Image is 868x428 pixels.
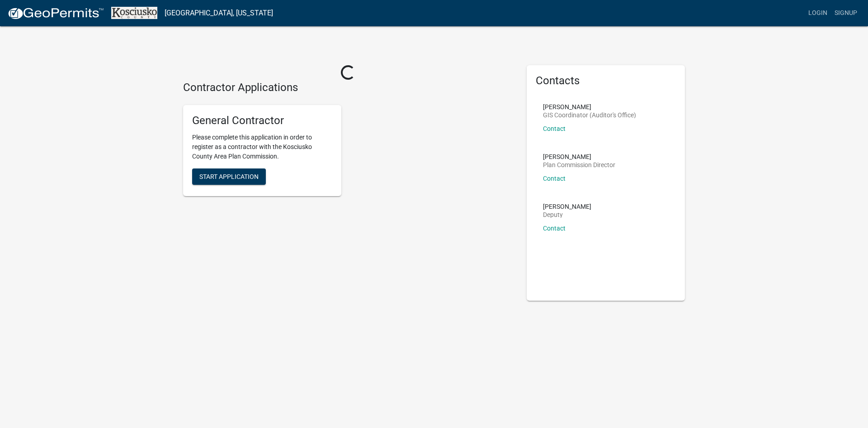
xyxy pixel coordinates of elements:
a: Login [805,5,831,22]
h5: General Contractor [192,114,332,127]
p: Deputy [543,212,591,218]
p: [PERSON_NAME] [543,203,591,210]
img: Kosciusko County, Indiana [111,7,157,19]
a: Contact [543,225,566,232]
h4: Contractor Applications [183,81,513,94]
p: GIS Coordinator (Auditor's Office) [543,112,636,118]
button: Start Application [192,168,266,185]
p: Plan Commission Director [543,162,615,168]
a: Contact [543,125,566,132]
a: Contact [543,175,566,182]
h5: Contacts [536,74,676,87]
a: Signup [831,5,861,22]
wm-workflow-list-section: Contractor Applications [183,81,513,203]
a: [GEOGRAPHIC_DATA], [US_STATE] [165,5,273,21]
span: Start Application [199,173,259,180]
p: [PERSON_NAME] [543,104,636,110]
p: [PERSON_NAME] [543,154,615,160]
p: Please complete this application in order to register as a contractor with the Kosciusko County A... [192,133,332,161]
